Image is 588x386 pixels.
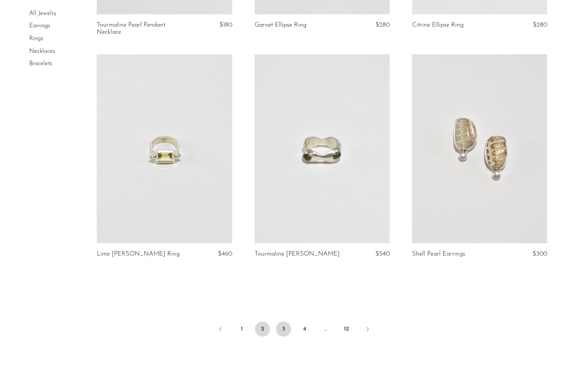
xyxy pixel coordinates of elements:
[360,322,375,338] a: Next
[255,322,270,337] span: 2
[412,251,465,257] a: Shell Pearl Earrings
[29,61,52,67] a: Bracelets
[412,22,463,28] a: Citrine Ellipse Ring
[375,251,390,257] span: $540
[297,322,312,337] a: 4
[234,322,249,337] a: 1
[29,23,50,29] a: Earrings
[533,22,547,28] span: $280
[375,22,390,28] span: $280
[255,251,340,257] a: Tourmaline [PERSON_NAME]
[532,251,547,257] span: $300
[29,36,43,42] a: Rings
[339,322,354,337] a: 12
[255,22,306,28] a: Garnet Ellipse Ring
[97,251,180,257] a: Lime [PERSON_NAME] Ring
[218,251,232,257] span: $460
[29,10,56,16] a: All Jewelry
[97,22,187,36] a: Tourmaline Pearl Pendant Necklace
[276,322,291,337] a: 3
[213,322,228,338] a: Previous
[29,48,55,54] a: Necklaces
[219,22,232,28] span: $180
[318,322,333,337] span: …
